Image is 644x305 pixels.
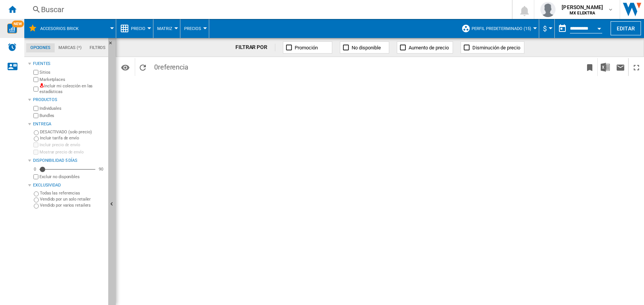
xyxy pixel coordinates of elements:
[34,191,39,196] input: Todas las referencias
[598,58,613,76] button: Descargar en Excel
[33,150,38,155] input: Mostrar precio de envío
[33,113,38,118] input: Bundles
[613,58,628,76] button: Enviar este reporte por correo electrónico
[283,41,332,54] button: Promoción
[352,45,381,51] span: No disponible
[33,61,105,67] div: Fuentes
[40,135,105,141] label: Incluir tarifa de envío
[40,26,79,31] span: Accesorios Brick
[108,38,117,52] button: Ocultar
[33,182,105,188] div: Exclusividad
[40,19,86,38] button: Accesorios Brick
[33,174,38,179] input: Mostrar precio de envío
[39,149,105,155] label: Mostrar precio de envío
[12,21,24,27] span: NEW
[28,19,112,38] div: Accesorios Brick
[295,45,318,51] span: Promoción
[32,166,38,172] div: 0
[34,136,39,141] input: Incluir tarifa de envío
[611,21,641,35] button: Editar
[461,19,535,38] div: Perfil predeterminado (15)
[540,2,556,17] img: profile.jpg
[135,58,150,76] button: Recargar
[461,41,524,54] button: Disminución de precio
[33,121,105,127] div: Entrega
[184,19,205,38] button: Precios
[582,58,597,76] button: Marcar este reporte
[40,196,105,202] label: Vendido por un solo retailer
[39,77,105,82] label: Marketplaces
[629,58,644,76] button: Maximizar
[570,11,595,16] b: MX ELEKTRA
[340,41,389,54] button: No disponible
[539,19,555,38] md-menu: Currency
[150,58,192,74] span: 0
[33,84,38,94] input: Incluir mi colección en las estadísticas
[39,113,105,119] label: Bundles
[562,3,603,11] span: [PERSON_NAME]
[158,63,188,71] span: referencia
[592,21,606,34] button: Open calendar
[39,174,105,180] label: Excluir no disponibles
[397,41,453,54] button: Aumento de precio
[34,130,39,135] input: DESACTIVADO (solo precio)
[472,19,535,38] button: Perfil predeterminado (15)
[131,26,145,31] span: Precio
[8,43,17,52] img: alerts-logo.svg
[39,166,95,173] md-slider: Disponibilidad
[85,43,110,52] md-tab-item: Filtros
[34,204,39,209] input: Vendido por varios retailers
[97,166,105,172] div: 90
[157,26,172,31] span: Matriz
[39,83,44,88] img: mysite-not-bg-18x18.png
[472,45,520,51] span: Disminución de precio
[39,106,105,111] label: Individuales
[543,25,547,33] span: $
[39,142,105,148] label: Incluir precio de envío
[555,21,570,36] button: md-calendar
[33,70,38,75] input: Sitios
[33,106,38,111] input: Individuales
[33,142,38,147] input: Incluir precio de envío
[184,26,201,31] span: Precios
[39,83,105,95] label: Incluir mi colección en las estadísticas
[131,19,149,38] button: Precio
[34,198,39,202] input: Vendido por un solo retailer
[40,202,105,208] label: Vendido por varios retailers
[41,4,492,15] div: Buscar
[157,19,176,38] button: Matriz
[33,77,38,82] input: Marketplaces
[7,24,17,33] img: wise-card.svg
[39,70,105,75] label: Sitios
[33,158,105,164] div: Disponibilidad 5 Días
[118,60,133,74] button: Opciones
[26,43,55,52] md-tab-item: Opciones
[55,43,86,52] md-tab-item: Marcas (*)
[40,190,105,196] label: Todas las referencias
[33,97,105,103] div: Productos
[543,19,551,38] button: $
[40,129,105,135] label: DESACTIVADO (solo precio)
[601,63,610,72] img: excel-24x24.png
[235,44,275,51] div: FILTRAR POR
[120,19,149,38] div: Precio
[409,45,449,51] span: Aumento de precio
[472,26,531,31] span: Perfil predeterminado (15)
